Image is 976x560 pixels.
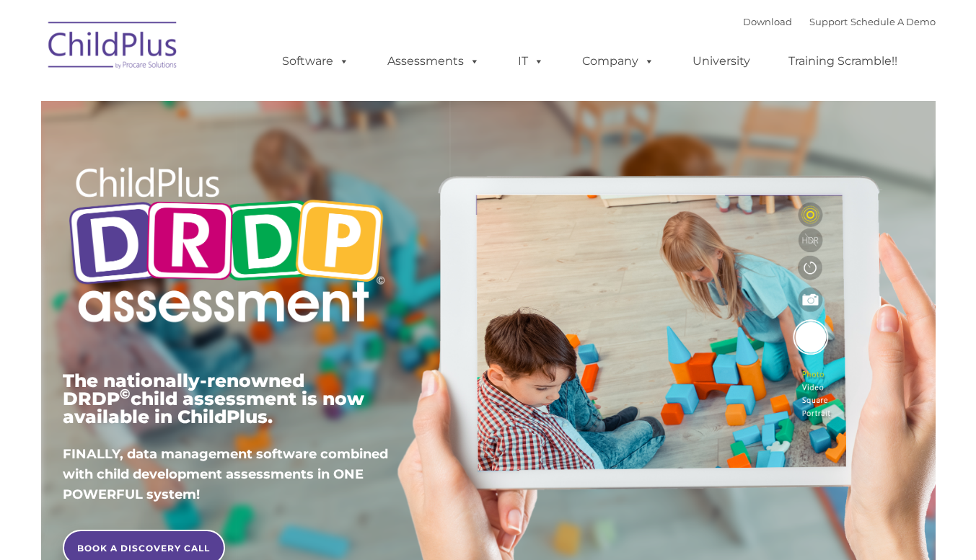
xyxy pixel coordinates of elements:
[743,16,936,27] font: |
[743,16,792,27] a: Download
[268,47,364,76] a: Software
[120,386,131,402] sup: ©
[568,47,669,76] a: Company
[63,148,390,347] img: Copyright - DRDP Logo Light
[63,370,364,427] span: The nationally-renowned DRDP child assessment is now available in ChildPlus.
[63,446,388,502] span: FINALLY, data management software combined with child development assessments in ONE POWERFUL sys...
[809,16,848,27] a: Support
[373,47,494,76] a: Assessments
[850,16,936,27] a: Schedule A Demo
[504,47,558,76] a: IT
[774,47,912,76] a: Training Scramble!!
[41,12,185,84] img: ChildPlus by Procare Solutions
[678,47,765,76] a: University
